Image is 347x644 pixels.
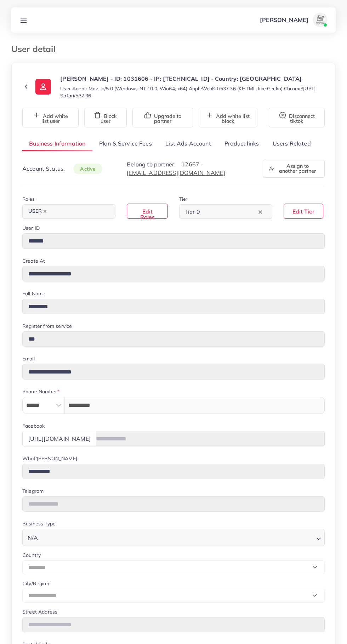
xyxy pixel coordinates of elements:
[25,207,50,217] span: USER
[266,136,317,151] a: Users Related
[60,85,325,99] small: User Agent: Mozilla/5.0 (Windows NT 10.0; Win64; x64) AppleWebKit/537.36 (KHTML, like Gecko) Chro...
[22,323,72,330] label: Register from service
[202,206,257,217] input: Search for option
[218,136,266,151] a: Product links
[11,44,61,54] h3: User detail
[22,355,35,362] label: Email
[22,580,49,587] label: City/Region
[199,108,257,127] button: Add white list block
[22,224,40,232] label: User ID
[22,204,115,219] div: Search for option
[183,207,201,217] span: Tier 0
[179,204,272,219] div: Search for option
[22,164,102,173] p: Account Status:
[22,529,325,546] div: Search for option
[22,520,56,527] label: Business Type
[22,422,45,429] label: Facebook
[127,204,168,219] button: Edit Roles
[22,488,44,495] label: Telegram
[127,160,254,177] p: Belong to partner:
[22,388,59,395] label: Phone Number
[22,257,45,264] label: Create At
[179,195,188,203] label: Tier
[22,290,45,297] label: Full Name
[73,164,102,174] span: active
[40,531,313,543] input: Search for option
[260,16,308,24] p: [PERSON_NAME]
[263,160,325,178] button: Assign to another partner
[22,455,77,462] label: What'[PERSON_NAME]
[284,204,323,219] button: Edit Tier
[22,431,96,446] div: [URL][DOMAIN_NAME]
[313,13,327,27] img: avatar
[159,136,218,151] a: List Ads Account
[35,79,51,95] img: ic-user-info.36bf1079.svg
[92,136,159,151] a: Plan & Service Fees
[132,108,193,127] button: Upgrade to partner
[22,608,57,615] label: Street Address
[269,108,325,127] button: Disconnect tiktok
[22,552,41,559] label: Country
[51,206,106,217] input: Search for option
[258,207,262,216] button: Clear Selected
[26,533,39,543] span: N/A
[22,108,79,127] button: Add white list user
[22,136,92,151] a: Business Information
[22,195,35,203] label: Roles
[43,210,47,213] button: Deselect USER
[84,108,127,127] button: Block user
[256,13,330,27] a: [PERSON_NAME]avatar
[60,74,325,83] p: [PERSON_NAME] - ID: 1031606 - IP: [TECHNICAL_ID] - Country: [GEOGRAPHIC_DATA]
